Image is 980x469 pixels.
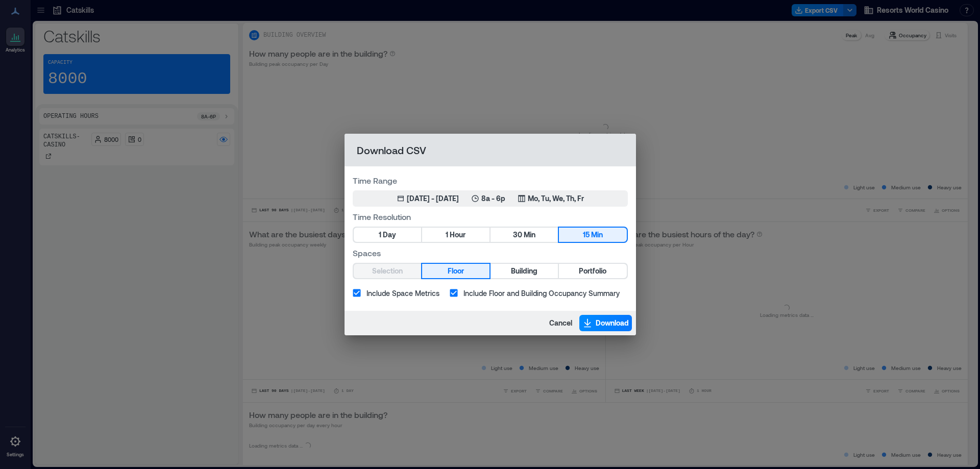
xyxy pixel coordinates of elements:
span: Include Space Metrics [366,288,439,299]
button: Cancel [546,315,575,331]
span: 1 [446,229,448,241]
span: Building [511,265,537,278]
button: Floor [422,264,489,278]
p: 8a - 6p [481,193,505,204]
button: 1 Day [354,228,421,242]
span: Include Floor and Building Occupancy Summary [463,288,620,299]
span: Hour [450,229,465,241]
label: Time Resolution [353,211,628,223]
label: Spaces [353,247,628,259]
p: Mo, Tu, We, Th, Fr [528,193,584,204]
span: Min [524,229,535,241]
span: 30 [513,229,522,241]
button: Portfolio [559,264,626,278]
div: [DATE] - [DATE] [407,193,459,204]
span: Cancel [549,318,572,328]
span: 1 [379,229,381,241]
span: Day [383,229,396,241]
span: 15 [583,229,590,241]
span: Portfolio [579,265,606,278]
button: Download [579,315,632,331]
span: Min [591,229,603,241]
h2: Download CSV [345,134,636,166]
span: Floor [448,265,464,278]
button: Building [491,264,558,278]
button: 15 Min [559,228,626,242]
button: [DATE] - [DATE]8a - 6pMo, Tu, We, Th, Fr [353,190,628,207]
label: Time Range [353,175,628,186]
button: 30 Min [491,228,558,242]
button: 1 Hour [422,228,489,242]
span: Download [596,318,629,328]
